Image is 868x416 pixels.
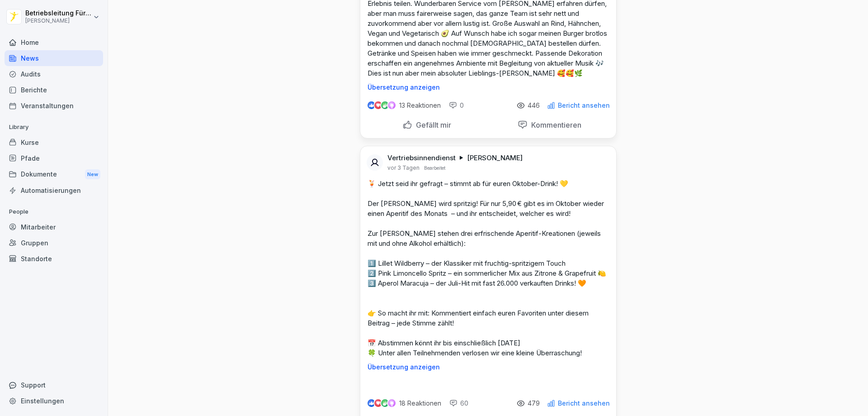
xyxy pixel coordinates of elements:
[381,399,389,407] img: celebrate
[85,169,100,180] div: New
[424,164,445,172] p: Bearbeitet
[5,98,103,114] a: Veranstaltungen
[25,10,91,17] p: Betriebsleitung Fürth
[5,393,103,409] a: Einstellungen
[5,205,103,219] p: People
[5,34,103,50] a: Home
[399,400,441,407] p: 18 Reaktionen
[528,120,581,129] p: Kommentieren
[375,400,382,406] img: love
[5,50,103,66] a: News
[558,102,610,109] p: Bericht ansehen
[412,120,451,129] p: Gefällt mir
[5,166,103,183] div: Dokumente
[5,235,103,251] a: Gruppen
[5,120,103,134] p: Library
[375,102,382,109] img: love
[558,400,610,407] p: Bericht ansehen
[5,377,103,393] div: Support
[5,182,103,198] a: Automatisierungen
[368,363,609,371] p: Übersetzung anzeigen
[449,101,464,110] div: 0
[368,400,375,407] img: like
[399,102,441,109] p: 13 Reaktionen
[25,18,91,24] p: [PERSON_NAME]
[5,66,103,82] a: Audits
[387,164,420,172] p: vor 3 Tagen
[467,153,523,163] p: [PERSON_NAME]
[387,153,456,163] p: Vertriebsinnendienst
[449,399,468,408] div: 60
[368,84,609,91] p: Übersetzung anzeigen
[528,400,540,407] p: 479
[388,101,396,110] img: inspiring
[368,179,609,358] p: 🍹 Jetzt seid ihr gefragt – stimmt ab für euren Oktober-Drink! 💛 Der [PERSON_NAME] wird spritzig! ...
[528,102,540,109] p: 446
[5,219,103,235] a: Mitarbeiter
[5,82,103,98] a: Berichte
[388,399,396,407] img: inspiring
[5,150,103,166] a: Pfade
[5,166,103,183] a: DokumenteNew
[368,102,375,109] img: like
[381,101,389,109] img: celebrate
[5,134,103,150] a: Kurse
[5,251,103,267] a: Standorte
